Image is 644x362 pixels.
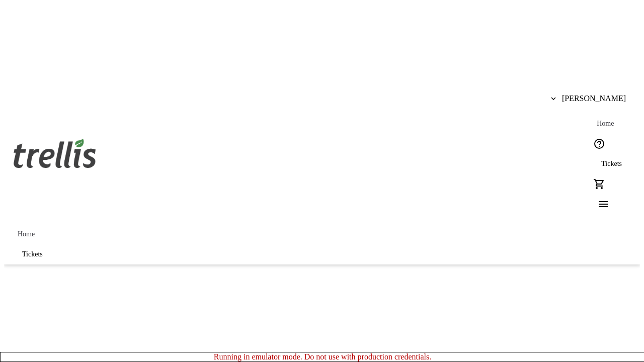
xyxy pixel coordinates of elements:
[601,160,622,168] span: Tickets
[589,114,621,134] a: Home
[18,230,35,238] span: Home
[10,224,42,244] a: Home
[589,194,609,214] button: Menu
[562,94,626,103] span: [PERSON_NAME]
[10,128,100,178] img: Orient E2E Organization 1aIgMQFKAX's Logo
[22,250,43,258] span: Tickets
[10,244,55,264] a: Tickets
[589,174,609,194] button: Cart
[597,120,614,128] span: Home
[589,154,634,174] a: Tickets
[543,88,634,109] button: [PERSON_NAME]
[589,134,609,154] button: Help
